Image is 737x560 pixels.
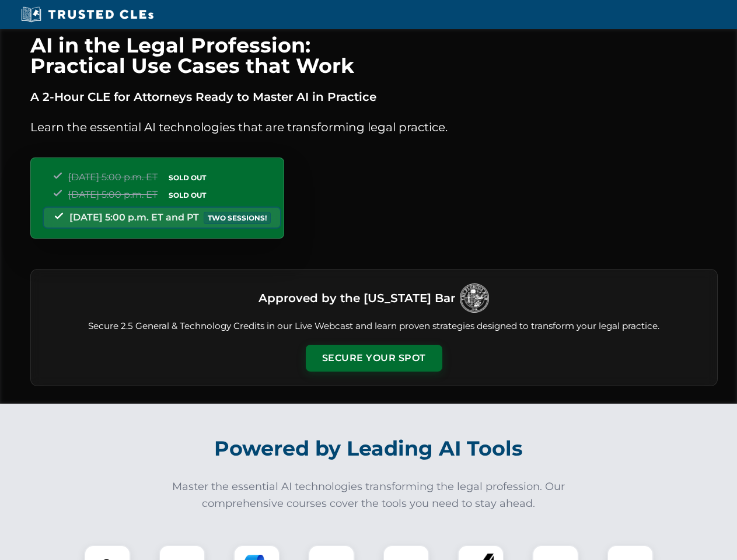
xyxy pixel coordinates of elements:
h3: Approved by the [US_STATE] Bar [259,288,455,309]
h2: Powered by Leading AI Tools [46,428,692,469]
h1: AI in the Legal Profession: Practical Use Cases that Work [30,35,718,76]
p: Master the essential AI technologies transforming the legal profession. Our comprehensive courses... [165,478,573,512]
p: A 2-Hour CLE for Attorneys Ready to Master AI in Practice [30,87,718,106]
span: [DATE] 5:00 p.m. ET [68,189,158,200]
span: [DATE] 5:00 p.m. ET [68,171,158,183]
p: Secure 2.5 General & Technology Credits in our Live Webcast and learn proven strategies designed ... [45,320,703,333]
img: Trusted CLEs [18,6,157,23]
img: Logo [460,283,489,313]
span: SOLD OUT [165,189,210,201]
button: Secure Your Spot [306,345,442,372]
p: Learn the essential AI technologies that are transforming legal practice. [30,118,718,136]
span: SOLD OUT [165,171,210,184]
